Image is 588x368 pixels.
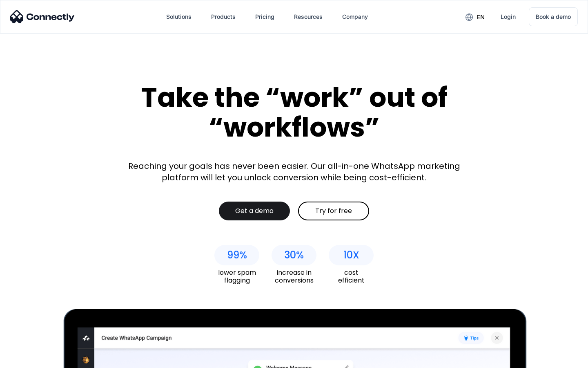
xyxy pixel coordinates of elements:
[284,249,304,261] div: 30%
[343,249,359,261] div: 10X
[211,11,236,22] div: Products
[16,354,49,365] ul: Language list
[329,269,374,284] div: cost efficient
[477,11,485,23] div: en
[294,11,323,22] div: Resources
[227,249,247,261] div: 99%
[272,269,316,284] div: increase in conversions
[342,11,368,22] div: Company
[298,202,369,220] a: Try for free
[8,354,49,365] aside: Language selected: English
[501,11,516,22] div: Login
[166,11,192,22] div: Solutions
[494,7,522,27] a: Login
[110,83,478,142] div: Take the “work” out of “workflows”
[214,269,259,284] div: lower spam flagging
[315,207,352,215] div: Try for free
[235,207,274,215] div: Get a demo
[529,7,578,26] a: Book a demo
[255,11,274,22] div: Pricing
[249,7,281,27] a: Pricing
[122,160,465,183] div: Reaching your goals has never been easier. Our all-in-one WhatsApp marketing platform will let yo...
[10,10,75,23] img: Connectly Logo
[219,202,290,220] a: Get a demo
